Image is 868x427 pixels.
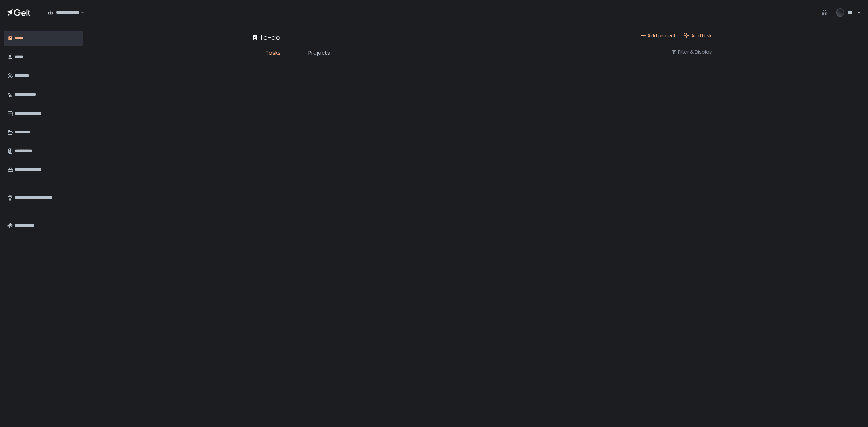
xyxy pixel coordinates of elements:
div: To-do [252,33,280,42]
button: Filter & Display [671,49,712,55]
button: Add task [684,33,712,39]
span: Tasks [265,49,281,57]
span: Projects [308,49,330,57]
button: Add project [640,33,675,39]
div: Search for option [43,5,84,20]
input: Search for option [80,9,80,16]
